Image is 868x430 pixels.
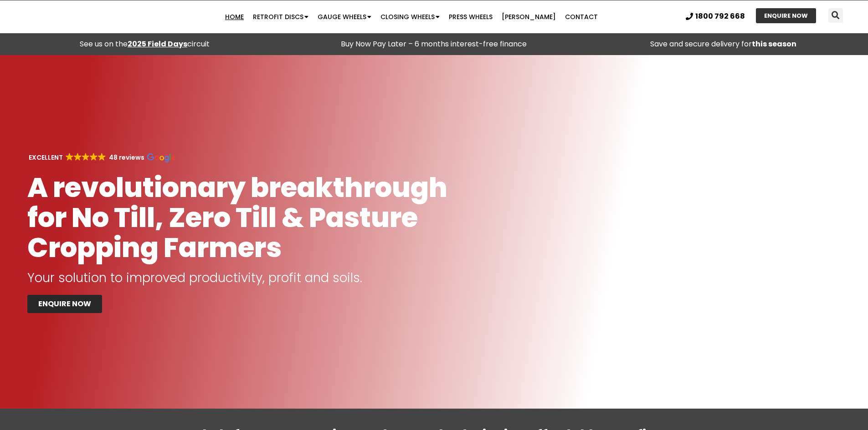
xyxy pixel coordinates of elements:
a: 1800 792 668 [686,13,745,20]
img: Ryan NT logo [27,3,118,31]
img: Google [66,153,73,161]
h1: A revolutionary breakthrough for No Till, Zero Till & Pasture Cropping Farmers [27,172,475,263]
div: See us on the circuit [5,38,285,51]
span: ENQUIRE NOW [38,300,91,308]
img: Google [74,153,82,161]
a: EXCELLENT GoogleGoogleGoogleGoogleGoogle 48 reviews Google [27,153,175,162]
img: Google [90,153,98,161]
span: 1800 792 668 [695,13,745,20]
p: Save and secure delivery for [583,38,863,51]
a: ENQUIRE NOW [756,8,816,23]
strong: 48 reviews [109,153,144,162]
p: Buy Now Pay Later – 6 months interest-free finance [294,38,574,51]
nav: Menu [168,8,654,26]
span: ENQUIRE NOW [764,13,808,19]
a: 2025 Field Days [128,39,187,49]
img: Google [98,153,106,161]
a: [PERSON_NAME] [497,8,560,26]
strong: EXCELLENT [29,153,63,162]
a: Gauge Wheels [313,8,376,26]
a: Retrofit Discs [248,8,313,26]
span: Your solution to improved productivity, profit and soils. [27,269,362,287]
a: Press Wheels [444,8,497,26]
div: Search [828,8,843,23]
a: ENQUIRE NOW [27,295,102,313]
img: Google [82,153,90,161]
a: Home [221,8,248,26]
a: Closing Wheels [376,8,444,26]
img: Google [147,153,175,162]
strong: this season [752,39,796,49]
a: Contact [560,8,602,26]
